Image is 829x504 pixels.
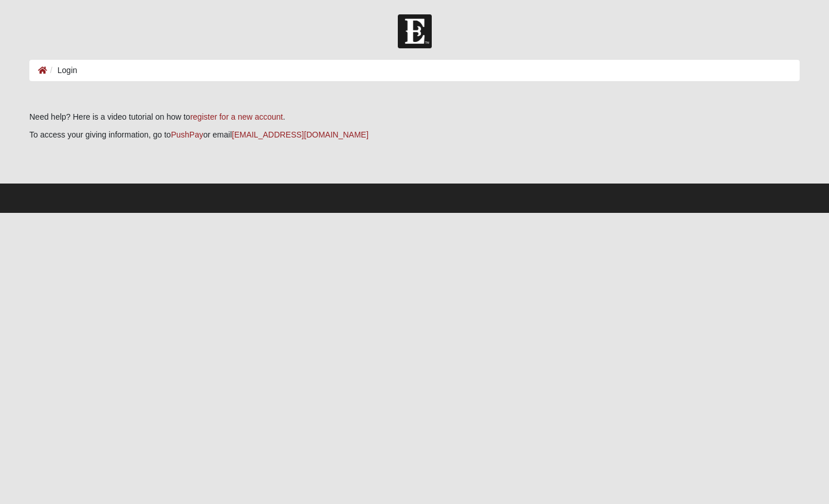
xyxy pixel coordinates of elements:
[232,130,368,139] a: [EMAIL_ADDRESS][DOMAIN_NAME]
[398,14,432,48] img: Church of Eleven22 Logo
[29,111,800,123] p: Need help? Here is a video tutorial on how to .
[47,64,77,77] li: Login
[29,129,800,141] p: To access your giving information, go to or email
[171,130,203,139] a: PushPay
[190,112,283,121] a: register for a new account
